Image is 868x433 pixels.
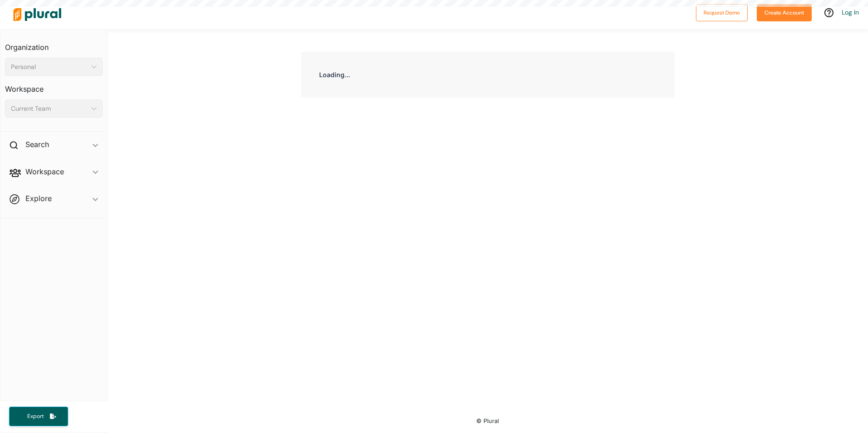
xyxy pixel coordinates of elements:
[21,413,50,420] span: Export
[301,52,675,98] div: Loading...
[11,62,88,72] div: Personal
[757,7,812,17] a: Create Account
[25,139,49,149] h2: Search
[9,407,68,426] button: Export
[696,4,748,21] button: Request Demo
[757,4,812,21] button: Create Account
[11,104,88,113] div: Current Team
[5,76,103,96] h3: Workspace
[5,34,103,54] h3: Organization
[696,7,748,17] a: Request Demo
[476,418,499,424] small: © Plural
[842,8,859,16] a: Log In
